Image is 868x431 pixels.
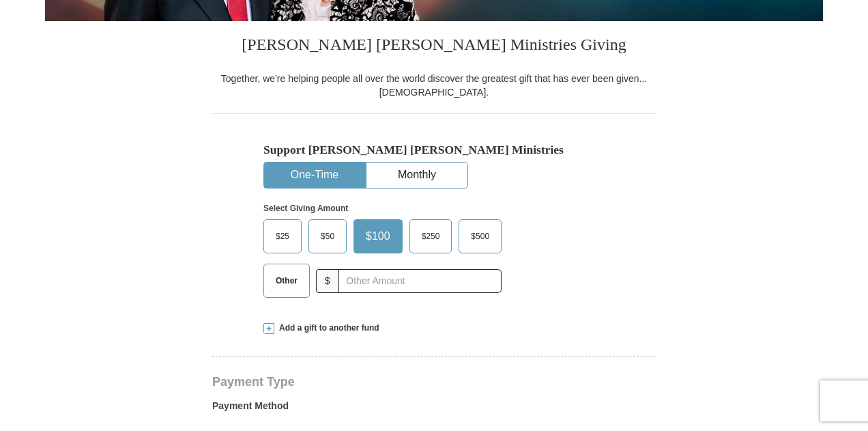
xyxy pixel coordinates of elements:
[274,322,379,334] span: Add a gift to another fund
[212,72,656,99] div: Together, we're helping people all over the world discover the greatest gift that has ever been g...
[314,226,341,247] span: $50
[359,226,397,247] span: $100
[263,143,605,157] h5: Support [PERSON_NAME] [PERSON_NAME] Ministries
[269,270,304,291] span: Other
[415,226,447,247] span: $250
[212,21,656,72] h3: [PERSON_NAME] [PERSON_NAME] Ministries Giving
[212,376,656,387] h4: Payment Type
[263,204,348,213] strong: Select Giving Amount
[264,163,365,188] button: One-Time
[464,226,496,247] span: $500
[366,163,467,188] button: Monthly
[316,269,339,293] span: $
[269,226,296,247] span: $25
[212,399,656,419] label: Payment Method
[338,269,502,293] input: Other Amount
